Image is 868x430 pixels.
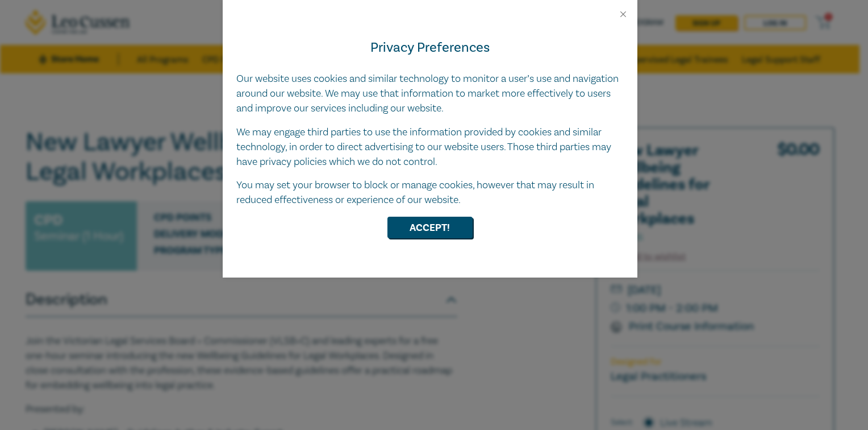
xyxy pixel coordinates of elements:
[236,38,624,58] h4: Privacy Preferences
[236,125,624,169] p: We may engage third parties to use the information provided by cookies and similar technology, in...
[618,9,628,19] button: Close
[387,217,473,238] button: Accept!
[236,178,624,208] p: You may set your browser to block or manage cookies, however that may result in reduced effective...
[236,72,624,116] p: Our website uses cookies and similar technology to monitor a user’s use and navigation around our...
